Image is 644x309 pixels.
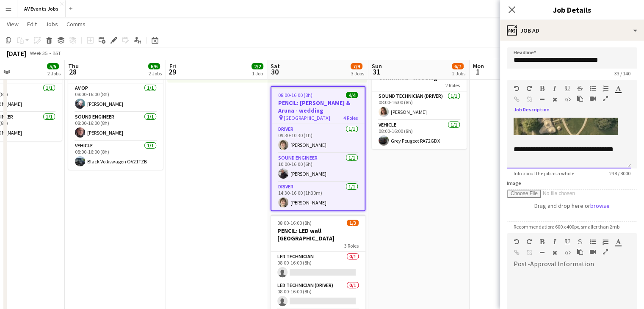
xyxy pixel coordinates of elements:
[344,243,359,249] span: 3 Roles
[603,248,608,255] button: Fullscreen
[7,20,19,28] span: View
[452,63,464,69] span: 6/7
[351,63,362,69] span: 7/9
[472,67,484,77] span: 1
[526,238,532,245] button: Redo
[42,19,61,30] a: Jobs
[552,249,558,256] button: Clear Formatting
[53,50,61,56] div: BST
[514,85,520,92] button: Undo
[284,115,330,121] span: [GEOGRAPHIC_DATA]
[169,62,176,70] span: Fri
[278,92,312,98] span: 08:00-16:00 (8h)
[608,70,637,77] span: 33 / 140
[500,4,644,15] h3: Job Details
[590,95,596,102] button: Insert video
[68,62,79,70] span: Thu
[615,85,621,92] button: Text Color
[539,85,545,92] button: Bold
[271,124,365,153] app-card-role: Driver1/109:30-10:30 (1h)[PERSON_NAME]
[347,220,359,226] span: 1/3
[351,70,364,77] div: 3 Jobs
[615,238,621,245] button: Text Color
[24,19,40,30] a: Edit
[577,238,583,245] button: Strikethrough
[343,115,358,121] span: 4 Roles
[271,99,365,114] h3: PENCIL: [PERSON_NAME] & Aruna - wedding
[526,85,532,92] button: Redo
[7,49,26,58] div: [DATE]
[271,62,280,70] span: Sat
[372,62,382,70] span: Sun
[552,238,558,245] button: Italic
[552,96,558,103] button: Clear Formatting
[149,70,162,77] div: 2 Jobs
[372,91,467,120] app-card-role: Sound technician (Driver)1/108:00-16:00 (8h)[PERSON_NAME]
[17,0,66,17] button: AV Events Jobs
[3,19,22,30] a: View
[539,96,545,103] button: Horizontal Line
[68,83,163,112] app-card-role: AV Op1/108:00-16:00 (8h)[PERSON_NAME]
[507,170,581,177] span: Info about the job as a whole
[552,85,558,92] button: Italic
[445,82,460,88] span: 2 Roles
[539,238,545,245] button: Bold
[564,238,570,245] button: Underline
[148,63,160,69] span: 6/6
[603,95,608,102] button: Fullscreen
[271,182,365,211] app-card-role: Driver1/114:30-16:00 (1h30m)[PERSON_NAME]
[252,63,263,69] span: 2/2
[27,20,37,28] span: Edit
[269,67,280,77] span: 30
[68,54,163,170] app-job-card: 08:00-16:00 (8h)3/3Sea Containers - Conference Sea Containers - 12th Knot3 RolesAV Op1/108:00-16:...
[271,86,365,211] app-job-card: 08:00-16:00 (8h)4/4PENCIL: [PERSON_NAME] & Aruna - wedding [GEOGRAPHIC_DATA]4 RolesVehicle1/108:0...
[252,70,263,77] div: 1 Job
[577,95,583,102] button: Paste as plain text
[577,85,583,92] button: Strikethrough
[47,70,61,77] div: 2 Jobs
[372,62,467,149] app-job-card: 08:00-16:00 (8h)2/2Confirmed - Wedding2 RolesSound technician (Driver)1/108:00-16:00 (8h)[PERSON_...
[67,67,79,77] span: 28
[47,63,59,69] span: 5/5
[68,112,163,141] app-card-role: Sound Engineer1/108:00-16:00 (8h)[PERSON_NAME]
[603,238,608,245] button: Ordered List
[66,20,86,28] span: Comms
[28,50,49,56] span: Week 35
[603,85,608,92] button: Ordered List
[539,249,545,256] button: Horizontal Line
[590,248,596,255] button: Insert video
[277,220,312,226] span: 08:00-16:00 (8h)
[271,252,365,281] app-card-role: LED Technician0/108:00-16:00 (8h)
[603,170,637,177] span: 238 / 8000
[63,19,89,30] a: Comms
[370,67,382,77] span: 31
[45,20,58,28] span: Jobs
[577,248,583,255] button: Paste as plain text
[590,85,596,92] button: Unordered List
[590,238,596,245] button: Unordered List
[514,238,520,245] button: Undo
[473,62,484,70] span: Mon
[68,141,163,170] app-card-role: Vehicle1/108:00-16:00 (8h)Black Volkswagen OV21TZB
[564,85,570,92] button: Underline
[168,67,176,77] span: 29
[564,96,570,103] button: HTML Code
[500,20,644,41] div: Job Ad
[346,92,358,98] span: 4/4
[564,249,570,256] button: HTML Code
[271,227,365,242] h3: PENCIL: LED wall [GEOGRAPHIC_DATA]
[271,153,365,182] app-card-role: Sound Engineer1/110:00-16:00 (6h)[PERSON_NAME]
[372,120,467,149] app-card-role: Vehicle1/108:00-16:00 (8h)Grey Peugeot RA72GDX
[507,223,626,230] span: Recommendation: 600 x 400px, smaller than 2mb
[452,70,465,77] div: 2 Jobs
